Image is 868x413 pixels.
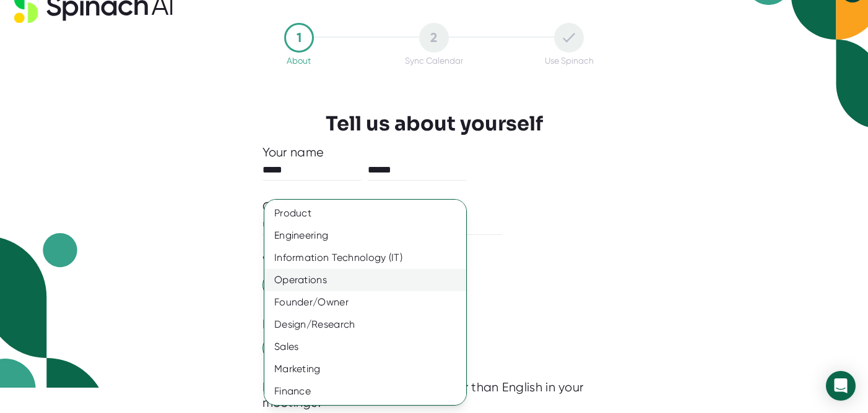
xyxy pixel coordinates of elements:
div: Marketing [264,358,466,380]
div: Operations [264,269,466,291]
div: Finance [264,380,466,402]
div: Founder/Owner [264,291,466,313]
div: Engineering [264,224,466,247]
div: Sales [264,336,466,358]
div: Design/Research [264,313,466,336]
div: Product [264,202,466,224]
div: Information Technology (IT) [264,247,466,269]
div: Open Intercom Messenger [826,371,856,401]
